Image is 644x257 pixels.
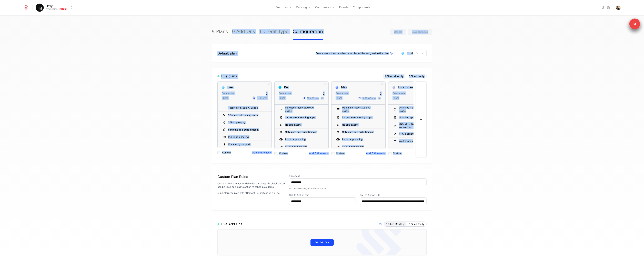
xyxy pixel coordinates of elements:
[284,86,289,89] div: Pro
[37,4,74,11] button: Select environment
[407,222,426,226] button: 0 Billed Yearly
[366,152,386,155] button: Add Entitlements
[323,91,324,96] div: 0
[275,143,328,150] div: Private app sharing
[285,131,317,133] div: 10 Minute app build timeout
[265,135,269,139] div: Hide Entitlement
[289,193,356,197] label: Call to Action text
[322,130,326,134] div: Hide Entitlement
[307,97,319,100] div: $29.00 /mo
[217,182,286,189] p: Custom plans are not available for purchase via checkout but can be used as a call to action to s...
[222,91,235,96] div: Companies:
[331,114,385,121] div: 5 Concurrent running apps
[218,133,271,141] div: Public app sharing
[336,91,349,96] div: Companies:
[393,96,399,100] div: Price:
[390,29,406,35] button: Cancel
[336,96,342,100] div: Price:
[384,222,407,226] button: 0 Billed Monthly
[218,112,271,119] div: 1 Concurrent running apps
[218,104,271,112] div: Trial Plotly Studio AI usage
[322,107,326,112] div: Hide Entitlement
[388,130,442,137] div: VPC & private networks
[59,8,67,10] span: Prod
[289,187,427,190] div: Text will be displayed instead of a price
[342,145,364,148] div: Private app sharing
[217,74,237,79] div: Live plans
[388,121,442,130] div: LDAP/[PERSON_NAME]/OIDC authentication
[362,97,376,100] div: $199.00 /mo
[289,174,427,178] label: Price text
[265,113,269,117] div: Hide Entitlement
[379,137,383,142] div: Hide Entitlement
[342,106,377,113] div: Maximum Plotly Studio AI usage
[285,123,301,126] div: No app expiry
[399,122,434,129] div: LDAP/[PERSON_NAME]/OIDC authentication
[412,30,428,34] div: Save changes
[388,105,442,114] div: Unlimited Plotly Studio AI usage
[285,106,320,113] div: Increased Plotly Studio AI usage
[322,137,326,142] div: Hide Entitlement
[265,127,269,132] div: Hide Entitlement
[408,29,432,35] button: Save changes
[331,105,385,114] div: Maximum Plotly Studio AI usage
[342,123,358,126] div: No app expiry
[228,106,258,109] div: Trial Plotly Studio AI usage
[275,136,328,143] div: Public app sharing
[218,141,271,148] div: Community support
[217,191,286,195] p: e.g. Enterprise plan with "Contact Us" instead of a price
[360,193,427,197] label: Call to Action URL
[379,130,383,134] div: Hide Entitlement
[380,91,381,96] div: 0
[265,106,269,110] div: Hide Entitlement
[310,239,334,246] button: Add Add Ons
[227,86,234,89] div: Trial
[383,74,405,79] button: 4 Billed Monthly
[322,123,326,127] div: Hide Entitlement
[331,136,385,143] div: Public app sharing
[275,105,328,114] div: Increased Plotly Studio AI usage
[265,142,269,146] div: Hide Entitlement
[342,138,363,141] div: Public app sharing
[393,152,401,155] label: Custom
[388,81,442,158] div: EnterpriseCompanies:Price:Unlimited Plotly Studio AI usageUnlimited appsLDAP/[PERSON_NAME]/OIDC a...
[331,81,386,158] div: MaxCompanies:0Price:$199.00/mo+4Maximum Plotly Studio AI usage5 Concurrent running appsNo app exp...
[228,121,245,124] div: 24h app expiry
[407,74,426,79] button: 3 Billed Yearly
[399,106,434,113] div: Unlimited Plotly Studio AI usage
[285,145,307,148] div: Private app sharing
[336,152,345,155] label: Custom
[601,6,605,10] a: Integrations
[309,152,329,155] button: Add Entitlements
[285,138,306,141] div: Public app sharing
[217,222,242,226] div: Live Add Ons
[342,116,372,119] div: 5 Concurrent running apps
[279,91,292,96] div: Companies:
[45,5,53,7] span: Plotly
[228,128,259,131] div: 5 Minute app build timeout
[320,96,324,100] span: + 3
[293,24,323,40] a: Configuration
[379,107,383,112] div: Hide Entitlement
[279,152,288,155] label: Custom
[416,81,427,158] button: +
[274,81,329,158] div: ProCompanies:0Price:$29.00/mo+3Increased Plotly Studio AI usage2 Concurrent running appsNo app ex...
[275,114,328,121] div: 2 Concurrent running apps
[606,6,610,10] a: Settings
[379,115,383,120] div: Hide Entitlement
[212,24,228,40] a: 9 Plans
[228,135,249,139] div: Public app sharing
[331,121,385,128] div: No app expiry
[616,5,621,10] button: Open user button
[217,174,286,179] h1: Custom Plan Rules
[379,123,383,127] div: Hide Entitlement
[331,143,385,150] div: Private app sharing
[322,144,326,149] div: Hide Entitlement
[275,128,328,136] div: 10 Minute app build timeout
[266,91,267,96] div: 0
[217,81,272,158] div: TrialCompanies:0Price:$0.00/moTrial Plotly Studio AI usage1 Concurrent running apps24h app expiry...
[222,151,231,154] label: Custom
[232,24,255,40] a: 0 Add Ons
[218,119,271,126] div: 24h app expiry
[259,24,289,40] a: 1 Credit Type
